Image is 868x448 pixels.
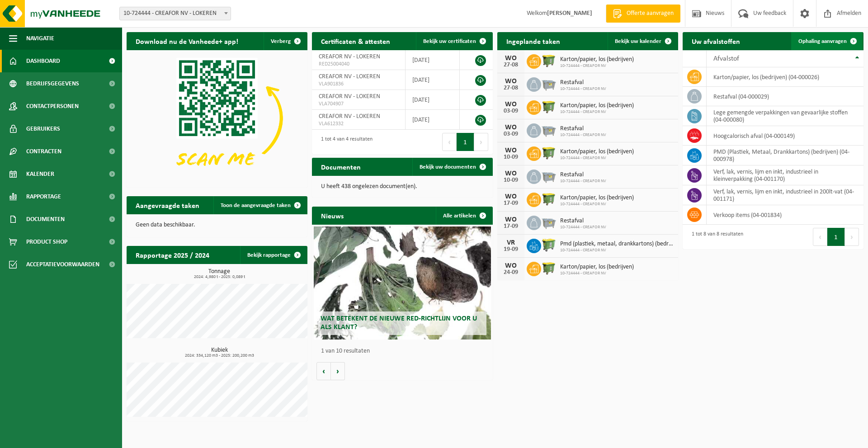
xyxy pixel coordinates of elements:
img: WB-1100-HPE-GN-50 [541,99,557,114]
span: CREAFOR NV - LOKEREN [319,113,380,120]
div: WO [502,55,520,62]
span: 10-724444 - CREAFOR NV [560,109,634,115]
span: RED25004040 [319,61,398,68]
span: Rapportage [26,185,61,208]
span: 2024: 334,120 m3 - 2025: 200,200 m3 [131,354,307,358]
span: 10-724444 - CREAFOR NV - LOKEREN [119,7,231,20]
img: WB-1100-HPE-GN-50 [541,191,557,207]
span: CREAFOR NV - LOKEREN [319,53,380,60]
td: [DATE] [406,50,459,70]
span: Ophaling aanvragen [798,38,847,44]
a: Bekijk uw kalender [608,32,677,50]
div: 17-09 [502,200,520,207]
div: 1 tot 4 van 4 resultaten [316,132,373,152]
span: Gebruikers [26,118,60,140]
span: VLA612332 [319,120,398,127]
td: verf, lak, vernis, lijm en inkt, industrieel in kleinverpakking (04-001170) [707,165,863,185]
span: Bekijk uw certificaten [423,38,476,44]
button: Verberg [264,32,307,50]
h2: Rapportage 2025 / 2024 [127,246,218,264]
button: Next [845,228,859,246]
span: 10-724444 - CREAFOR NV [560,132,606,138]
div: 1 tot 8 van 8 resultaten [687,227,743,247]
div: 10-09 [502,154,520,160]
span: VLA704907 [319,100,398,108]
div: WO [502,147,520,154]
span: Toon de aangevraagde taken [221,203,291,208]
h2: Ingeplande taken [497,32,569,50]
img: WB-2500-GAL-GY-01 [541,76,557,91]
a: Bekijk rapportage [240,246,307,264]
p: U heeft 438 ongelezen document(en). [321,184,484,190]
span: Bekijk uw documenten [420,164,476,170]
span: Afvalstof [713,55,739,62]
span: Acceptatievoorwaarden [26,253,99,276]
img: WB-2500-GAL-GY-01 [541,214,557,230]
button: Next [474,133,488,151]
img: WB-1100-HPE-GN-50 [541,145,557,160]
td: lege gemengde verpakkingen van gevaarlijke stoffen (04-000080) [707,106,863,126]
button: Previous [442,133,457,151]
span: Karton/papier, los (bedrijven) [560,194,634,202]
span: 10-724444 - CREAFOR NV [560,179,606,184]
img: WB-2500-GAL-GY-01 [541,168,557,184]
span: Restafval [560,217,606,225]
a: Wat betekent de nieuwe RED-richtlijn voor u als klant? [314,226,491,340]
span: Documenten [26,208,65,231]
span: Product Shop [26,231,67,253]
span: 10-724444 - CREAFOR NV [560,202,634,207]
span: Pmd (plastiek, metaal, drankkartons) (bedrijven) [560,241,674,248]
td: [DATE] [406,90,459,110]
div: WO [502,193,520,200]
td: karton/papier, los (bedrijven) (04-000026) [707,67,863,87]
a: Ophaling aanvragen [791,32,863,50]
td: [DATE] [406,110,459,130]
p: 1 van 10 resultaten [321,348,488,354]
span: Navigatie [26,27,54,50]
span: 10-724444 - CREAFOR NV [560,86,606,92]
span: Karton/papier, los (bedrijven) [560,56,634,63]
span: 10-724444 - CREAFOR NV [560,248,674,253]
span: Wat betekent de nieuwe RED-richtlijn voor u als klant? [321,315,477,331]
td: [DATE] [406,70,459,90]
div: WO [502,101,520,108]
span: Contactpersonen [26,95,79,118]
div: WO [502,78,520,85]
div: 27-08 [502,62,520,68]
button: Vorige [316,362,331,380]
span: 10-724444 - CREAFOR NV - LOKEREN [120,7,231,20]
div: 17-09 [502,223,520,230]
button: Previous [813,228,827,246]
span: CREAFOR NV - LOKEREN [319,73,380,80]
h3: Kubiek [131,347,307,358]
span: Contracten [26,140,61,163]
h2: Certificaten & attesten [312,32,399,50]
span: Karton/papier, los (bedrijven) [560,264,634,271]
td: restafval (04-000029) [707,87,863,106]
span: 10-724444 - CREAFOR NV [560,225,606,230]
div: 19-09 [502,246,520,253]
img: WB-0660-HPE-GN-50 [541,237,557,253]
span: Offerte aanvragen [624,9,676,18]
div: 10-09 [502,177,520,184]
a: Toon de aangevraagde taken [213,196,307,214]
h3: Tonnage [131,269,307,279]
td: verkoop items (04-001834) [707,205,863,225]
td: verf, lak, vernis, lijm en inkt, industrieel in 200lt-vat (04-001171) [707,185,863,205]
span: 10-724444 - CREAFOR NV [560,63,634,69]
strong: [PERSON_NAME] [547,10,592,17]
img: Download de VHEPlus App [127,50,307,186]
button: 1 [827,228,845,246]
div: 24-09 [502,269,520,276]
td: hoogcalorisch afval (04-000149) [707,126,863,146]
div: WO [502,216,520,223]
span: CREAFOR NV - LOKEREN [319,93,380,100]
span: Karton/papier, los (bedrijven) [560,148,634,156]
h2: Download nu de Vanheede+ app! [127,32,247,50]
img: WB-1100-HPE-GN-50 [541,260,557,276]
span: 10-724444 - CREAFOR NV [560,271,634,276]
a: Offerte aanvragen [606,5,680,23]
span: Karton/papier, los (bedrijven) [560,102,634,109]
span: Bedrijfsgegevens [26,72,79,95]
div: 03-09 [502,108,520,114]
